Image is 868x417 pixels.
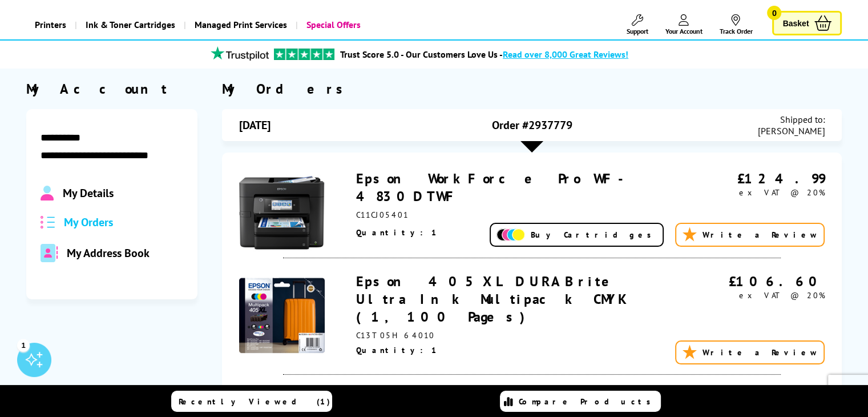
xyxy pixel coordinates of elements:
[503,49,628,60] span: Read over 8,000 Great Reviews!
[684,187,825,198] div: ex VAT @ 20%
[702,230,818,240] span: Write a Review
[340,49,628,60] a: Trust Score 5.0 - Our Customers Love Us -Read over 8,000 Great Reviews!
[41,216,55,229] img: all-order.svg
[772,11,842,35] a: Basket 0
[26,80,197,98] div: My Account
[356,210,684,220] div: C11CJ05401
[782,15,809,31] span: Basket
[356,227,438,238] span: Quantity: 1
[757,114,825,125] span: Shipped to:
[675,223,825,247] a: Write a Review
[356,272,628,326] a: Epson 405XL DURABrite Ultra Ink Multipack CMYK (1,100 Pages)
[239,170,325,255] img: Epson WorkForce Pro WF-4830DTWF
[63,186,114,201] span: My Details
[675,340,825,364] a: Write a Review
[239,118,271,133] span: [DATE]
[41,244,58,262] img: address-book-duotone-solid.svg
[222,80,842,98] div: My Orders
[171,391,332,412] a: Recently Viewed (1)
[356,345,438,355] span: Quantity: 1
[684,272,825,290] div: £106.60
[205,46,274,61] img: trustpilot rating
[492,118,572,133] span: Order #2937779
[17,339,30,351] div: 1
[626,14,648,35] a: Support
[626,27,648,35] span: Support
[490,223,664,247] a: Buy Cartridges
[519,396,657,407] span: Compare Products
[179,396,330,407] span: Recently Viewed (1)
[75,10,184,39] a: Ink & Toner Cartridges
[274,49,334,60] img: trustpilot rating
[86,10,175,39] span: Ink & Toner Cartridges
[757,125,825,137] span: [PERSON_NAME]
[684,170,825,187] div: £124.99
[665,14,702,35] a: Your Account
[184,10,296,39] a: Managed Print Services
[684,290,825,300] div: ex VAT @ 20%
[64,215,113,230] span: My Orders
[496,228,525,242] img: Add Cartridges
[356,330,684,340] div: C13T05H64010
[239,272,325,358] img: Epson 405XL DURABrite Ultra Ink Multipack CMYK (1,100 Pages)
[296,10,369,39] a: Special Offers
[500,391,661,412] a: Compare Products
[665,27,702,35] span: Your Account
[767,6,781,20] span: 0
[719,14,752,35] a: Track Order
[67,246,150,260] span: My Address Book
[531,230,657,240] span: Buy Cartridges
[41,186,54,201] img: Profile.svg
[702,347,818,358] span: Write a Review
[356,170,636,205] a: Epson WorkForce Pro WF-4830DTWF
[26,10,75,39] a: Printers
